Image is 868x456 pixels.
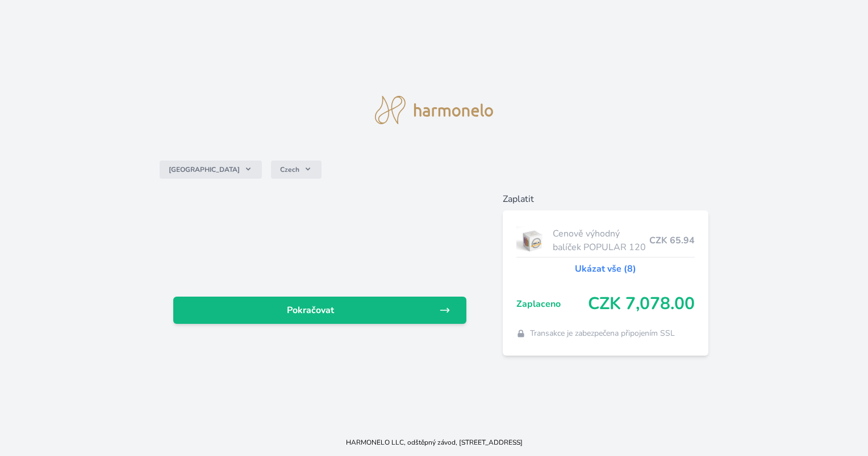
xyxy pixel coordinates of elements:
a: Pokračovat [173,297,466,324]
span: CZK 7,078.00 [588,294,695,314]
button: [GEOGRAPHIC_DATA] [160,161,262,179]
span: Cenově výhodný balíček POPULAR 120 [553,227,649,254]
a: Ukázat vše (8) [575,262,636,276]
h6: Zaplatit [503,192,708,206]
span: Transakce je zabezpečena připojením SSL [530,328,675,339]
span: [GEOGRAPHIC_DATA] [169,165,240,174]
span: Czech [280,165,299,174]
span: Pokračovat [182,303,439,317]
img: popular.jpg [516,226,549,255]
span: Zaplaceno [516,297,588,311]
button: Czech [271,161,322,179]
img: logo.svg [375,96,493,124]
span: CZK 65.94 [649,234,695,247]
